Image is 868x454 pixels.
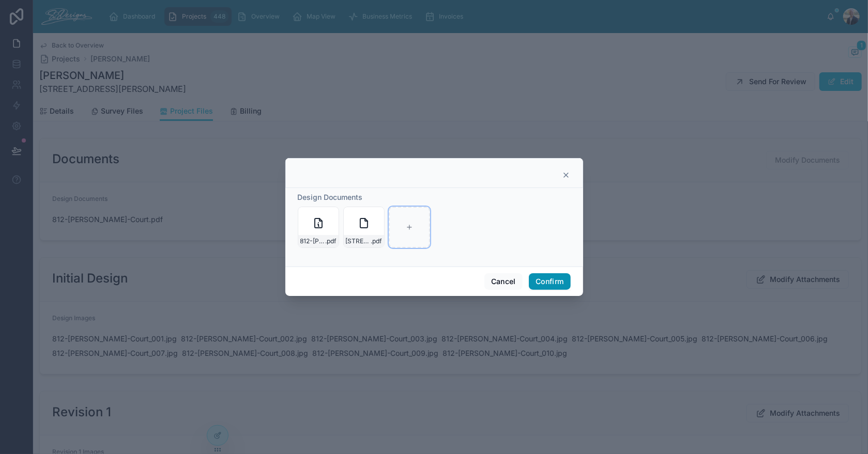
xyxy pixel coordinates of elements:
span: .pdf [326,237,337,245]
span: 812-[PERSON_NAME]-Court [300,237,326,245]
span: [STREET_ADDRESS][PERSON_NAME] Revision 1 [346,237,371,245]
span: Design Documents [298,193,363,201]
button: Cancel [484,273,523,290]
span: .pdf [371,237,382,245]
button: Confirm [529,273,570,290]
